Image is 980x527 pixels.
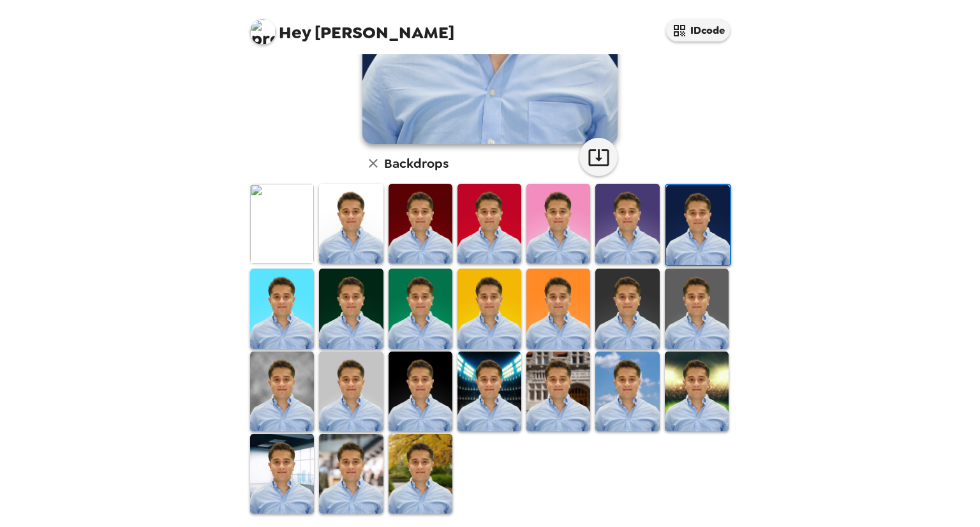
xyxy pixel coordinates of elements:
span: Hey [279,21,311,44]
h6: Backdrops [384,153,449,174]
img: profile pic [250,19,276,45]
button: IDcode [666,19,730,41]
img: Original [250,184,314,263]
span: [PERSON_NAME] [250,13,454,41]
